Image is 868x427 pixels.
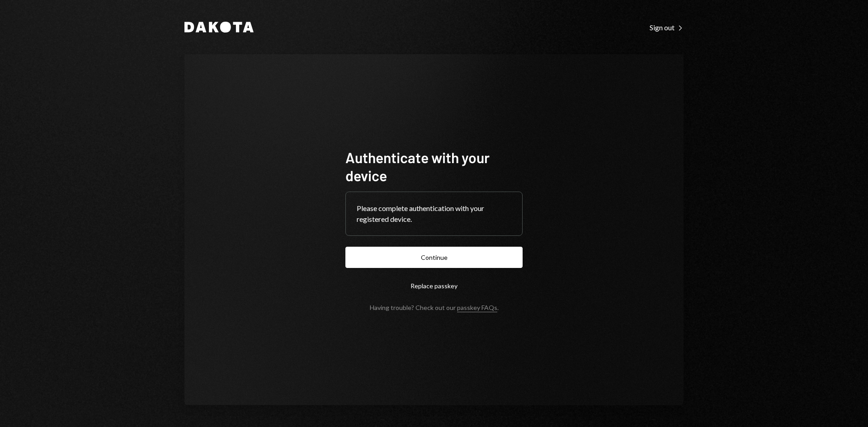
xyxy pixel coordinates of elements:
[345,148,523,184] h1: Authenticate with your device
[345,247,523,268] button: Continue
[370,304,499,311] div: Having trouble? Check out our .
[357,203,511,225] div: Please complete authentication with your registered device.
[650,23,684,32] div: Sign out
[345,275,523,296] button: Replace passkey
[650,22,684,32] a: Sign out
[457,304,497,312] a: passkey FAQs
